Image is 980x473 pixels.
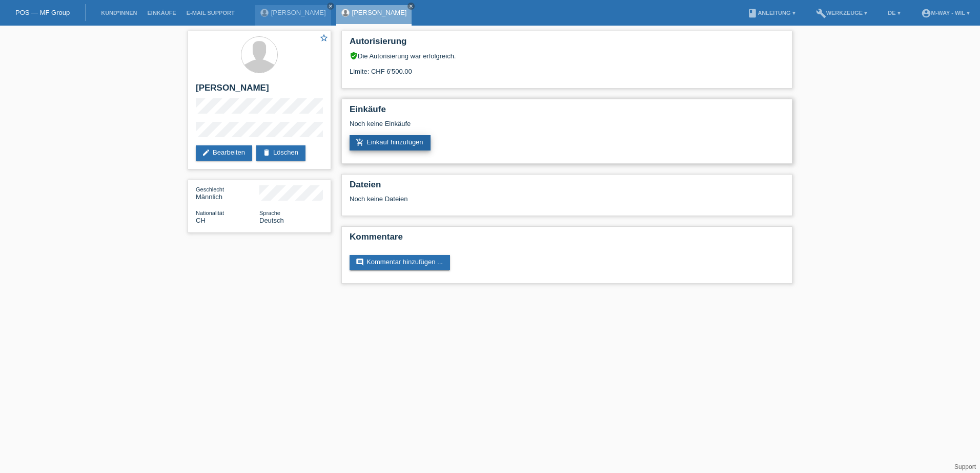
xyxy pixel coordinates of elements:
span: Deutsch [259,217,284,224]
a: DE ▾ [883,10,905,16]
div: Noch keine Dateien [350,195,663,203]
a: [PERSON_NAME] [271,9,326,16]
a: Kund*innen [96,10,142,16]
a: [PERSON_NAME] [352,9,407,16]
i: build [816,8,826,18]
a: account_circlem-way - Wil ▾ [916,10,975,16]
a: buildWerkzeuge ▾ [811,10,873,16]
span: Schweiz [196,217,206,224]
i: close [409,4,414,9]
a: POS — MF Group [15,9,70,16]
i: close [328,4,333,9]
h2: Kommentare [350,232,784,247]
a: commentKommentar hinzufügen ... [350,255,450,270]
a: close [407,3,415,10]
i: edit [202,148,210,157]
h2: Autorisierung [350,36,784,52]
h2: Einkäufe [350,104,784,120]
a: Support [954,463,976,470]
i: star_border [319,33,329,42]
a: editBearbeiten [196,145,252,161]
a: add_shopping_cartEinkauf hinzufügen [350,135,431,150]
a: close [327,3,334,10]
a: deleteLöschen [256,145,305,161]
i: account_circle [921,8,931,18]
i: comment [356,258,364,266]
a: Einkäufe [142,10,181,16]
span: Geschlecht [196,186,224,192]
div: Die Autorisierung war erfolgreich. [350,52,784,60]
span: Nationalität [196,210,224,216]
i: delete [262,148,271,157]
span: Sprache [259,210,280,216]
a: bookAnleitung ▾ [742,10,800,16]
i: verified_user [350,52,358,60]
h2: [PERSON_NAME] [196,83,323,98]
div: Noch keine Einkäufe [350,120,784,135]
i: add_shopping_cart [356,138,364,146]
div: Männlich [196,185,259,201]
a: star_border [319,33,329,44]
a: E-Mail Support [181,10,240,16]
i: book [747,8,758,18]
div: Limite: CHF 6'500.00 [350,60,784,75]
h2: Dateien [350,180,784,195]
